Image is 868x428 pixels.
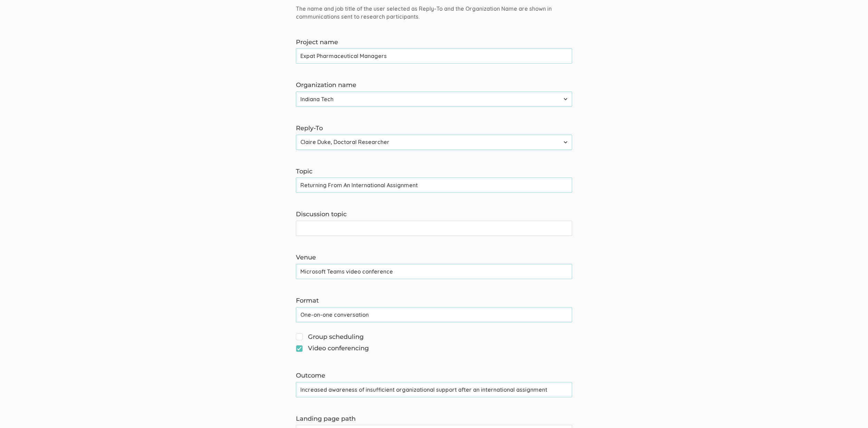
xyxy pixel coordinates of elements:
[296,38,572,47] label: Project name
[296,81,572,90] label: Organization name
[833,395,868,428] iframe: Chat Widget
[296,124,572,133] label: Reply-To
[296,371,572,380] label: Outcome
[291,5,577,21] div: The name and job title of the user selected as Reply-To and the Organization Name are shown in co...
[296,253,572,262] label: Venue
[296,333,364,342] span: Group scheduling
[296,210,572,219] label: Discussion topic
[296,415,572,424] label: Landing page path
[296,296,572,305] label: Format
[296,344,369,353] span: Video conferencing
[296,167,572,176] label: Topic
